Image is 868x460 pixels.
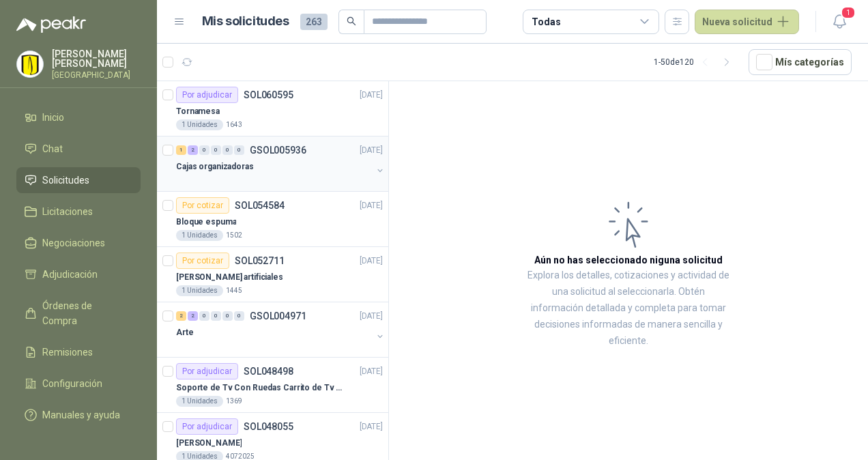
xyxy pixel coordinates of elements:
[42,267,98,282] span: Adjudicación
[176,142,386,186] a: 1 2 0 0 0 0 GSOL005936[DATE] Cajas organizadoras
[16,167,141,193] a: Solicitudes
[222,145,233,155] div: 0
[176,437,242,450] p: [PERSON_NAME]
[157,358,388,413] a: Por adjudicarSOL048498[DATE] Soporte de Tv Con Ruedas Carrito de Tv Móvil1 Unidades1369
[226,230,242,241] p: 1502
[226,285,242,296] p: 1445
[188,145,198,155] div: 2
[17,51,43,77] img: Company Logo
[42,173,89,188] span: Solicitudes
[42,204,93,219] span: Licitaciones
[16,136,141,162] a: Chat
[360,144,383,157] p: [DATE]
[176,382,346,394] p: Soporte de Tv Con Ruedas Carrito de Tv Móvil
[16,261,141,287] a: Adjudicación
[199,145,209,155] div: 0
[244,422,293,431] p: SOL048055
[176,105,220,118] p: Tornamesa
[157,192,388,247] a: Por cotizarSOL054584[DATE] Bloque espuma1 Unidades1502
[234,145,244,155] div: 0
[176,308,386,351] a: 2 2 0 0 0 0 GSOL004971[DATE] Arte
[16,230,141,256] a: Negociaciones
[534,253,723,268] h3: Aún no has seleccionado niguna solicitud
[176,197,229,214] div: Por cotizar
[16,16,86,33] img: Logo peakr
[42,235,105,250] span: Negociaciones
[176,418,238,435] div: Por adjudicar
[42,110,64,125] span: Inicio
[176,326,194,339] p: Arte
[42,345,93,360] span: Remisiones
[42,376,102,391] span: Configuración
[52,71,141,79] p: [GEOGRAPHIC_DATA]
[250,311,306,321] p: GSOL004971
[176,271,283,284] p: [PERSON_NAME] artificiales
[360,255,383,268] p: [DATE]
[176,253,229,269] div: Por cotizar
[244,366,293,376] p: SOL048498
[360,310,383,323] p: [DATE]
[16,104,141,130] a: Inicio
[157,247,388,302] a: Por cotizarSOL052711[DATE] [PERSON_NAME] artificiales1 Unidades1445
[235,201,285,210] p: SOL054584
[202,12,289,31] h1: Mis solicitudes
[188,311,198,321] div: 2
[42,298,128,328] span: Órdenes de Compra
[347,16,356,26] span: search
[176,160,254,173] p: Cajas organizadoras
[360,365,383,378] p: [DATE]
[176,396,223,407] div: 1 Unidades
[176,363,238,379] div: Por adjudicar
[360,420,383,433] p: [DATE]
[16,293,141,334] a: Órdenes de Compra
[176,216,236,229] p: Bloque espuma
[360,89,383,102] p: [DATE]
[16,339,141,365] a: Remisiones
[525,268,732,349] p: Explora los detalles, cotizaciones y actividad de una solicitud al seleccionarla. Obtén informaci...
[199,311,209,321] div: 0
[749,49,852,75] button: Mís categorías
[16,371,141,397] a: Configuración
[654,51,738,73] div: 1 - 50 de 120
[222,311,233,321] div: 0
[532,14,560,29] div: Todas
[157,81,388,136] a: Por adjudicarSOL060595[DATE] Tornamesa1 Unidades1643
[695,10,799,34] button: Nueva solicitud
[16,402,141,428] a: Manuales y ayuda
[250,145,306,155] p: GSOL005936
[176,119,223,130] div: 1 Unidades
[211,311,221,321] div: 0
[234,311,244,321] div: 0
[176,87,238,103] div: Por adjudicar
[841,6,856,19] span: 1
[235,256,285,265] p: SOL052711
[16,199,141,225] a: Licitaciones
[176,285,223,296] div: 1 Unidades
[42,407,120,422] span: Manuales y ayuda
[226,396,242,407] p: 1369
[360,199,383,212] p: [DATE]
[226,119,242,130] p: 1643
[176,145,186,155] div: 1
[176,311,186,321] div: 2
[176,230,223,241] div: 1 Unidades
[42,141,63,156] span: Chat
[244,90,293,100] p: SOL060595
[300,14,328,30] span: 263
[52,49,141,68] p: [PERSON_NAME] [PERSON_NAME]
[827,10,852,34] button: 1
[211,145,221,155] div: 0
